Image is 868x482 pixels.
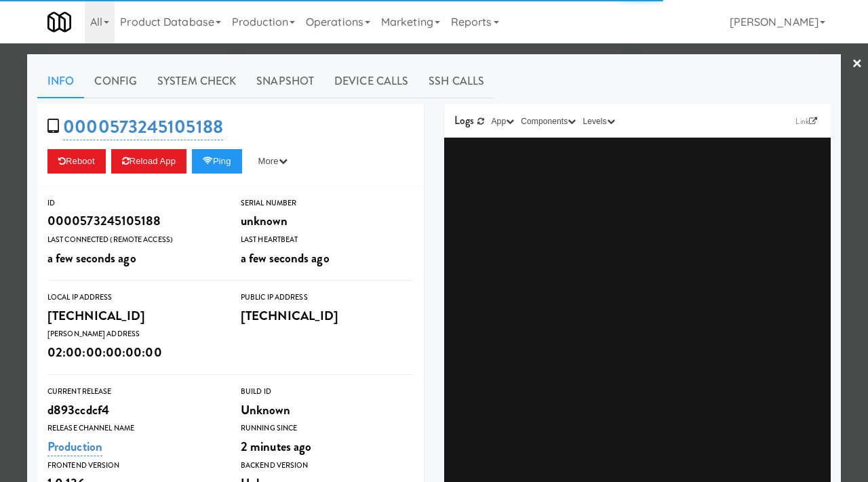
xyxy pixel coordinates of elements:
[241,291,414,304] div: Public IP Address
[84,64,147,98] a: Config
[192,149,242,174] button: Ping
[47,209,220,233] div: 0000573245105188
[579,115,618,128] button: Levels
[47,399,220,422] div: d893ccdcf4
[47,385,220,399] div: Current Release
[47,233,220,247] div: Last Connected (Remote Access)
[241,399,414,422] div: Unknown
[324,64,418,98] a: Device Calls
[241,437,311,456] span: 2 minutes ago
[47,459,220,473] div: Frontend Version
[246,64,324,98] a: Snapshot
[47,304,220,327] div: [TECHNICAL_ID]
[47,341,220,364] div: 02:00:00:00:00:00
[241,233,414,247] div: Last Heartbeat
[47,437,102,456] a: Production
[47,197,220,210] div: ID
[241,459,414,473] div: Backend Version
[488,115,518,128] button: App
[241,304,414,327] div: [TECHNICAL_ID]
[111,149,186,174] button: Reload App
[63,114,223,140] a: 0000573245105188
[47,149,106,174] button: Reboot
[454,113,474,128] span: Logs
[47,249,136,267] span: a few seconds ago
[37,64,84,98] a: Info
[248,149,298,174] button: More
[241,385,414,399] div: Build Id
[47,422,220,435] div: Release Channel Name
[241,209,414,233] div: unknown
[792,115,821,128] a: Link
[241,249,330,267] span: a few seconds ago
[147,64,246,98] a: System Check
[852,43,863,85] a: ×
[418,64,494,98] a: SSH Calls
[47,291,220,304] div: Local IP Address
[47,327,220,341] div: [PERSON_NAME] Address
[517,115,579,128] button: Components
[47,10,71,34] img: Micromart
[241,422,414,435] div: Running Since
[241,197,414,210] div: Serial Number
